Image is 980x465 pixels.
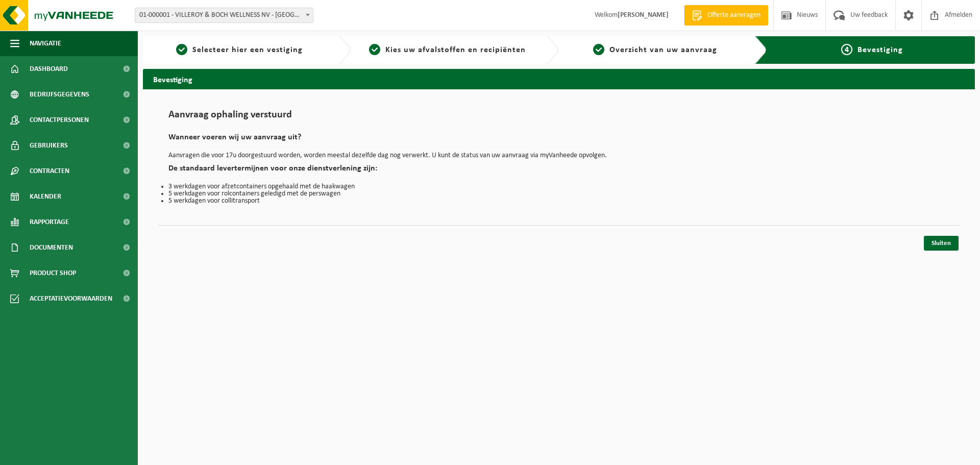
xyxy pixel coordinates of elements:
span: Kies uw afvalstoffen en recipiënten [385,46,526,54]
span: 01-000001 - VILLEROY & BOCH WELLNESS NV - ROESELARE [135,8,313,23]
h1: Aanvraag ophaling verstuurd [168,110,949,126]
span: Bedrijfsgegevens [30,82,89,107]
span: Contracten [30,158,69,184]
span: Contactpersonen [30,107,89,133]
span: Documenten [30,235,73,260]
span: Overzicht van uw aanvraag [609,46,717,54]
h2: De standaard levertermijnen voor onze dienstverlening zijn: [168,164,949,178]
span: Gebruikers [30,133,68,158]
a: Offerte aanvragen [684,5,768,26]
span: 1 [176,44,187,55]
span: Offerte aanvragen [705,10,763,20]
a: Sluiten [924,236,959,251]
h2: Wanneer voeren wij uw aanvraag uit? [168,133,949,147]
a: 2Kies uw afvalstoffen en recipiënten [356,44,539,56]
span: Product Shop [30,260,76,286]
li: 5 werkdagen voor collitransport [168,198,949,205]
span: Acceptatievoorwaarden [30,286,112,311]
span: Selecteer hier een vestiging [192,46,303,54]
span: 01-000001 - VILLEROY & BOCH WELLNESS NV - ROESELARE [135,8,313,22]
h2: Bevestiging [143,69,975,89]
span: 2 [369,44,380,55]
span: Kalender [30,184,61,209]
span: Bevestiging [857,46,903,54]
li: 3 werkdagen voor afzetcontainers opgehaald met de haakwagen [168,183,949,190]
span: 3 [593,44,604,55]
span: Rapportage [30,209,69,235]
a: 3Overzicht van uw aanvraag [564,44,747,56]
span: Dashboard [30,56,68,82]
strong: [PERSON_NAME] [618,11,669,19]
span: 4 [841,44,852,55]
span: Navigatie [30,31,61,56]
a: 1Selecteer hier een vestiging [148,44,331,56]
li: 5 werkdagen voor rolcontainers geledigd met de perswagen [168,190,949,198]
p: Aanvragen die voor 17u doorgestuurd worden, worden meestal dezelfde dag nog verwerkt. U kunt de s... [168,152,949,159]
